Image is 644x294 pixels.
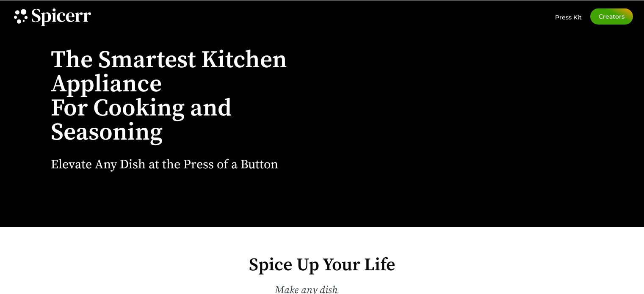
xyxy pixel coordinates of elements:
[599,14,625,19] span: Creators
[590,8,633,25] a: Creators
[555,14,582,21] span: Press Kit
[555,8,582,21] a: Press Kit
[51,48,297,145] h1: The Smartest Kitchen Appliance For Cooking and Seasoning
[51,158,278,171] h2: Elevate Any Dish at the Press of a Button
[47,256,597,274] h2: Spice Up Your Life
